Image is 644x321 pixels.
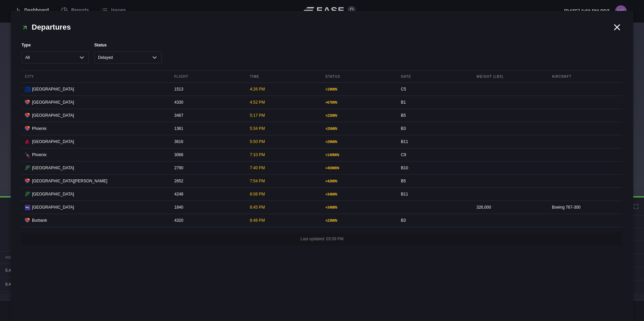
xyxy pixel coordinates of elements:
[250,100,265,105] span: 4:52 PM
[247,71,320,82] div: Time
[401,179,406,183] span: B5
[171,135,245,148] div: 3616
[250,113,265,118] span: 5:17 PM
[325,139,392,144] div: + 29 MIN
[401,139,408,144] span: B11
[325,205,392,210] div: + 34 MIN
[32,165,74,171] span: [GEOGRAPHIC_DATA]
[401,166,408,170] span: B10
[250,152,265,157] span: 7:10 PM
[549,71,622,82] div: Aircraft
[401,113,406,118] span: B5
[552,205,581,210] span: Boeing 767-300
[171,175,245,187] div: 2652
[401,126,406,131] span: B3
[22,22,612,33] h2: Departures
[477,205,491,210] span: 326,000
[325,100,392,105] div: + 67 MIN
[250,166,265,170] span: 7:40 PM
[32,139,74,145] span: [GEOGRAPHIC_DATA]
[32,152,46,158] span: Phoenix
[171,83,245,96] div: 1513
[250,205,265,210] span: 8:45 PM
[325,218,392,223] div: + 23 MIN
[401,192,408,197] span: B11
[94,42,162,48] label: Status
[401,87,406,92] span: C5
[250,87,265,92] span: 4:26 PM
[325,152,392,157] div: + 140 MIN
[325,179,392,184] div: + 42 MIN
[171,109,245,122] div: 3467
[171,71,245,82] div: Flight
[401,152,406,157] span: C9
[250,218,265,223] span: 8:48 PM
[32,112,74,118] span: [GEOGRAPHIC_DATA]
[250,139,265,144] span: 5:50 PM
[171,214,245,227] div: 4320
[22,71,169,82] div: City
[250,192,265,197] span: 8:08 PM
[325,166,392,171] div: + 459 MIN
[32,217,47,223] span: Burbank
[171,201,245,214] div: 1840
[397,71,471,82] div: Gate
[22,233,622,245] div: Last updated: 03:59 PM
[171,148,245,161] div: 3066
[32,126,46,132] span: Phoenix
[171,96,245,109] div: 4330
[171,188,245,201] div: 4248
[32,99,74,105] span: [GEOGRAPHIC_DATA]
[325,192,392,197] div: + 34 MIN
[32,191,74,197] span: [GEOGRAPHIC_DATA]
[171,122,245,135] div: 1361
[325,126,392,131] div: + 25 MIN
[322,71,396,82] div: Status
[250,126,265,131] span: 5:34 PM
[32,178,107,184] span: [GEOGRAPHIC_DATA][PERSON_NAME]
[250,179,265,183] span: 7:54 PM
[473,71,547,82] div: Weight (lbs)
[22,42,89,48] label: Type
[401,218,406,223] span: B3
[32,204,74,210] span: [GEOGRAPHIC_DATA]
[32,86,74,92] span: [GEOGRAPHIC_DATA]
[325,87,392,92] div: + 19 MIN
[325,113,392,118] div: + 22 MIN
[401,100,406,105] span: B1
[171,162,245,174] div: 2790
